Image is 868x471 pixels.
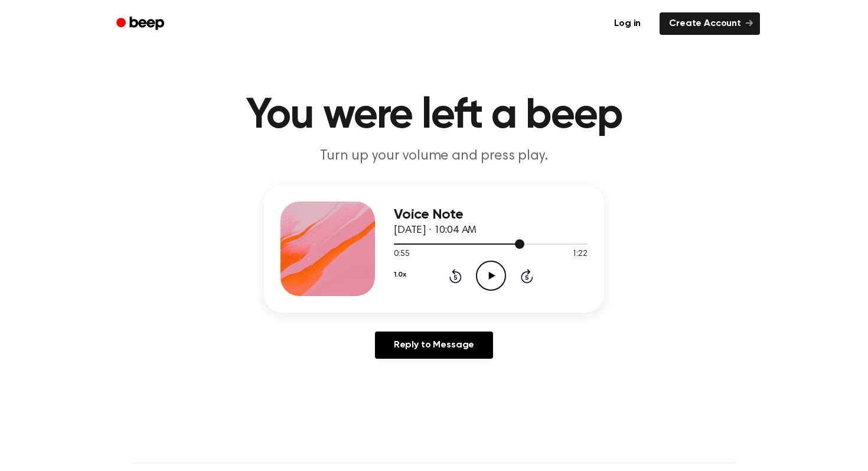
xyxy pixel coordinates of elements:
span: [DATE] · 10:04 AM [394,225,477,236]
a: Beep [108,12,175,35]
span: 1:22 [572,248,588,261]
h1: You were left a beep [132,95,736,137]
p: Turn up your volume and press play. [207,147,661,166]
a: Reply to Message [375,332,493,359]
button: 1.0x [394,265,406,285]
a: Create Account [660,12,760,35]
a: Log in [602,10,652,37]
span: 0:55 [394,248,409,261]
h3: Voice Note [394,207,588,223]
